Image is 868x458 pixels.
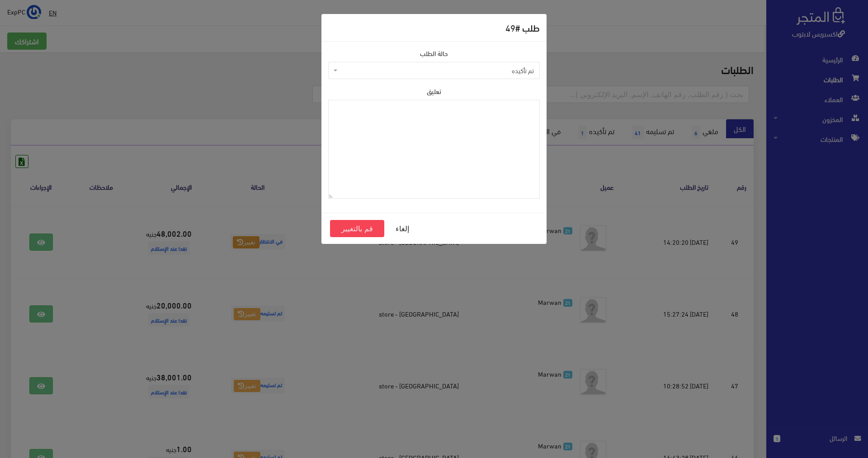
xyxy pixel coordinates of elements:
[505,19,515,36] span: 49
[505,21,540,34] h5: طلب #
[384,220,420,237] button: إلغاء
[420,48,448,58] label: حالة الطلب
[340,66,534,75] span: تم تأكيده
[427,86,441,96] label: تعليق
[330,220,384,237] button: قم بالتغيير
[328,62,540,79] span: تم تأكيده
